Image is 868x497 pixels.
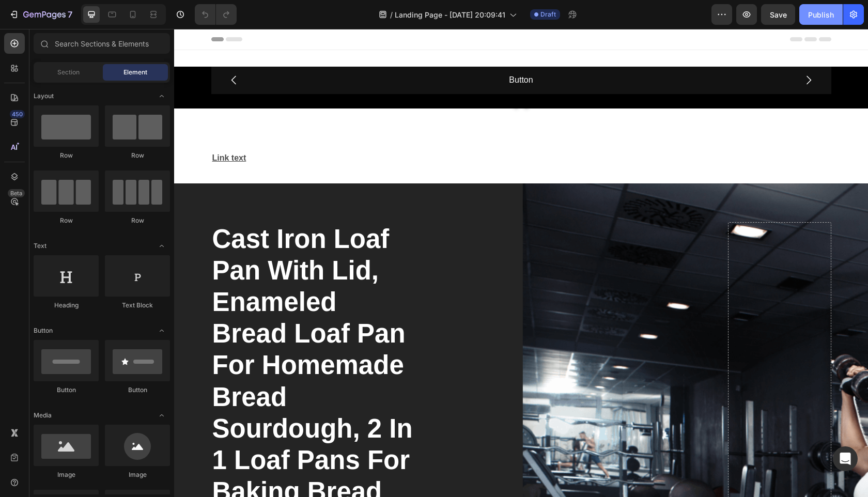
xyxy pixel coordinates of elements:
[123,68,147,77] span: Element
[105,301,170,310] div: Text Block
[105,470,170,479] div: Image
[38,125,72,133] a: Link text
[153,322,170,339] span: Toggle open
[34,91,54,101] span: Layout
[174,29,868,497] iframe: Design area
[34,241,47,251] span: Text
[390,9,393,20] span: /
[339,73,345,80] button: Dot
[540,10,556,19] span: Draft
[195,4,237,25] div: Undo/Redo
[105,216,170,225] div: Row
[34,301,99,310] div: Heading
[34,411,52,420] span: Media
[620,37,649,66] button: Carousel Next Arrow
[8,189,25,197] div: Beta
[335,44,359,59] p: Button
[34,326,53,335] span: Button
[349,73,355,80] button: Dot
[34,470,99,479] div: Image
[34,33,170,54] input: Search Sections & Elements
[799,4,843,25] button: Publish
[68,8,72,21] p: 7
[34,385,99,395] div: Button
[4,4,77,25] button: 7
[34,216,99,225] div: Row
[833,446,858,471] div: Open Intercom Messenger
[808,9,834,20] div: Publish
[395,9,505,20] span: Landing Page - [DATE] 20:09:41
[153,238,170,254] span: Toggle open
[105,151,170,160] div: Row
[153,407,170,424] span: Toggle open
[57,68,80,77] span: Section
[153,88,170,104] span: Toggle open
[761,4,795,25] button: Save
[34,151,99,160] div: Row
[10,110,25,118] div: 450
[770,10,787,19] span: Save
[105,385,170,395] div: Button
